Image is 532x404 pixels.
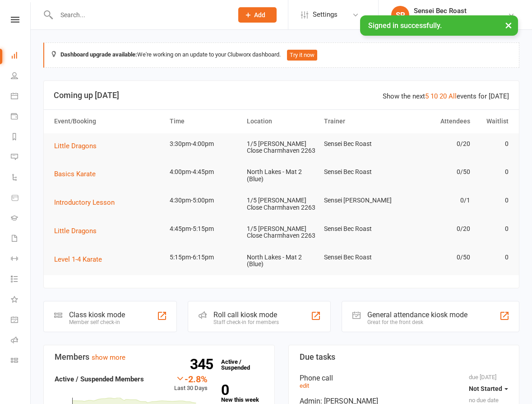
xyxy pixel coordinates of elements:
[54,198,115,207] span: Introductory Lesson
[54,9,227,21] input: Search...
[414,7,508,15] div: Sensei Bec Roast
[54,225,103,236] button: Little Dragons
[50,110,166,133] th: Event/Booking
[469,381,508,397] button: Not Started
[469,385,502,392] span: Not Started
[254,11,265,19] span: Add
[213,319,279,325] div: Staff check-in for members
[320,247,397,268] td: Sensei Bec Roast
[69,310,125,319] div: Class kiosk mode
[397,218,474,240] td: 0/20
[391,6,409,24] div: SR
[190,357,217,371] strong: 345
[166,218,243,240] td: 4:45pm-5:15pm
[397,133,474,155] td: 0/20
[474,190,513,211] td: 0
[367,319,467,325] div: Great for the front desk
[55,352,264,362] h3: Members
[313,5,338,25] span: Settings
[397,190,474,211] td: 0/1
[474,133,513,155] td: 0
[174,374,208,393] div: Last 30 Days
[166,161,243,183] td: 4:00pm-4:45pm
[474,110,513,133] th: Waitlist
[11,107,31,127] a: Payments
[243,190,320,218] td: 1/5 [PERSON_NAME] Close Charmhaven 2263
[243,110,320,133] th: Location
[221,383,263,403] a: 0New this week
[320,190,397,211] td: Sensei [PERSON_NAME]
[243,218,320,247] td: 1/5 [PERSON_NAME] Close Charmhaven 2263
[43,42,519,68] div: We're working on an update to your Clubworx dashboard.
[439,92,447,100] a: 20
[300,374,509,382] div: Phone call
[367,310,467,319] div: General attendance kiosk mode
[397,247,474,268] td: 0/50
[11,188,31,209] a: Product Sales
[397,110,474,133] th: Attendees
[213,310,279,319] div: Roll call kiosk mode
[243,161,320,190] td: North Lakes - Mat 2 (Blue)
[320,161,397,183] td: Sensei Bec Roast
[414,15,508,23] div: Black Belt Martial Arts Northlakes
[60,51,137,58] strong: Dashboard upgrade available:
[397,161,474,183] td: 0/50
[54,227,97,235] span: Little Dragons
[11,46,31,66] a: Dashboard
[174,374,208,384] div: -2.8%
[11,87,31,107] a: Calendar
[69,319,125,325] div: Member self check-in
[238,7,277,23] button: Add
[474,218,513,240] td: 0
[54,91,509,100] h3: Coming up [DATE]
[217,352,256,377] a: 345Active / Suspended
[320,110,397,133] th: Trainer
[320,133,397,155] td: Sensei Bec Roast
[243,133,320,162] td: 1/5 [PERSON_NAME] Close Charmhaven 2263
[11,331,31,351] a: Roll call kiosk mode
[54,141,103,151] button: Little Dragons
[430,92,438,100] a: 10
[166,133,243,155] td: 3:30pm-4:00pm
[383,91,509,102] div: Show the next events for [DATE]
[54,254,108,265] button: Level 1-4 Karate
[166,247,243,268] td: 5:15pm-6:15pm
[11,310,31,331] a: General attendance kiosk mode
[500,15,517,35] button: ×
[300,382,309,389] a: edit
[11,66,31,87] a: People
[287,50,317,61] button: Try it now
[221,383,259,397] strong: 0
[320,218,397,240] td: Sensei Bec Roast
[474,247,513,268] td: 0
[92,353,125,362] a: show more
[11,290,31,310] a: What's New
[54,197,121,208] button: Introductory Lesson
[300,352,509,362] h3: Due tasks
[425,92,429,100] a: 5
[55,375,144,383] strong: Active / Suspended Members
[474,161,513,183] td: 0
[243,247,320,275] td: North Lakes - Mat 2 (Blue)
[54,142,97,150] span: Little Dragons
[54,169,102,179] button: Basics Karate
[11,127,31,148] a: Reports
[368,21,442,30] span: Signed in successfully.
[54,255,102,263] span: Level 1-4 Karate
[166,110,243,133] th: Time
[54,170,96,178] span: Basics Karate
[166,190,243,211] td: 4:30pm-5:00pm
[11,351,31,371] a: Class kiosk mode
[449,92,457,100] a: All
